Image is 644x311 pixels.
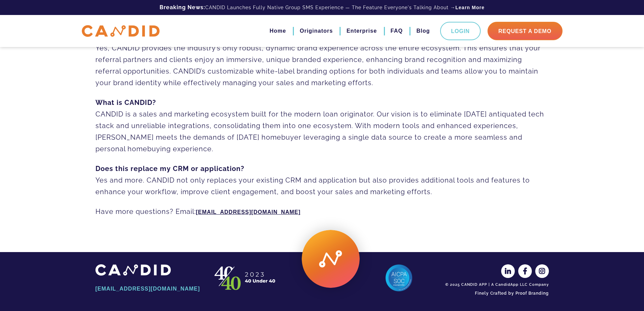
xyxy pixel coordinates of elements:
img: CANDID APP [82,25,160,37]
a: Enterprise [346,25,377,37]
img: AICPA SOC 2 [385,264,413,292]
b: Breaking News: [160,4,205,11]
a: Learn More [455,4,484,11]
img: CANDID APP [211,264,280,292]
a: [EMAIL_ADDRESS][DOMAIN_NAME] [196,209,301,215]
a: Finely Crafted by Proof Branding [443,287,549,299]
p: CANDID is a sales and marketing ecosystem built for the modern loan originator. Our vision is to ... [95,97,549,155]
p: Yes, CANDID provides the industry’s only robust, dynamic brand experience across the entire ecosy... [95,31,549,89]
a: Blog [416,25,430,37]
div: © 2025 CANDID APP | A CandidApp LLC Company [443,282,549,287]
strong: Does this replace my CRM or application? [95,165,244,173]
strong: What is CANDID? [95,98,156,107]
a: FAQ [391,25,403,37]
a: Login [440,22,481,40]
p: Yes and more. CANDID not only replaces your existing CRM and application but also provides additi... [95,163,549,198]
a: Request A Demo [488,22,563,40]
p: Have more questions? Email: [95,206,549,218]
img: CANDID APP [95,264,171,276]
a: [EMAIL_ADDRESS][DOMAIN_NAME] [95,283,201,295]
a: Originators [300,25,333,37]
a: Home [270,25,286,37]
